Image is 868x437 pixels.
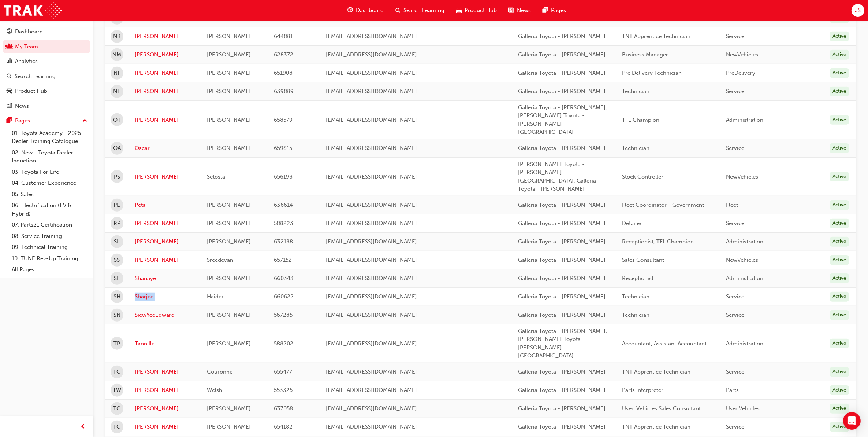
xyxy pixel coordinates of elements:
span: Fleet Coordinator - Government [622,202,704,208]
a: 09. Technical Training [9,242,90,253]
a: SiewYeeEdward [135,311,196,319]
span: NewVehicles [726,173,758,180]
span: NM [113,51,122,59]
span: Galleria Toyota - [PERSON_NAME] [518,238,606,245]
span: Used Vehicles Sales Consultant [622,405,701,412]
div: Active [830,172,849,182]
span: [EMAIL_ADDRESS][DOMAIN_NAME] [326,51,417,58]
div: Active [830,32,849,41]
span: Galleria Toyota - [PERSON_NAME] [518,70,606,76]
a: News [3,99,90,113]
span: [EMAIL_ADDRESS][DOMAIN_NAME] [326,340,417,347]
span: [PERSON_NAME] [207,405,251,412]
span: Galleria Toyota - [PERSON_NAME] [518,33,606,40]
span: Technician [622,145,649,151]
span: 637058 [274,405,293,412]
span: prev-icon [81,422,86,432]
a: car-iconProduct Hub [450,3,503,18]
button: DashboardMy TeamAnalyticsSearch LearningProduct HubNews [3,23,90,114]
span: search-icon [395,6,401,15]
a: [PERSON_NAME] [135,404,196,413]
span: UsedVehicles [726,405,760,412]
span: 567285 [274,312,293,318]
span: [PERSON_NAME] [207,220,251,227]
span: Accountant, Assistant Accountant [622,340,707,347]
span: [EMAIL_ADDRESS][DOMAIN_NAME] [326,238,417,245]
span: Pages [551,6,566,15]
span: Galleria Toyota - [PERSON_NAME] [518,145,606,151]
span: TNT Apprentice Technician [622,33,690,40]
a: [PERSON_NAME] [135,386,196,394]
span: News [517,6,531,15]
span: SS [114,256,120,264]
a: Sharjeel [135,293,196,301]
span: Business Manager [622,51,668,58]
a: Peta [135,201,196,209]
span: OT [113,116,121,124]
span: 632188 [274,238,293,245]
span: Service [726,33,744,40]
span: 588202 [274,340,293,347]
div: Active [830,218,849,228]
span: TFL Champion [622,117,659,123]
span: NewVehicles [726,257,758,263]
span: [EMAIL_ADDRESS][DOMAIN_NAME] [326,423,417,430]
a: [PERSON_NAME] [135,51,196,59]
span: [EMAIL_ADDRESS][DOMAIN_NAME] [326,202,417,208]
a: 07. Parts21 Certification [9,219,90,231]
span: Galleria Toyota - [PERSON_NAME] [518,220,606,227]
span: Galleria Toyota - [PERSON_NAME], [PERSON_NAME] Toyota - [PERSON_NAME][GEOGRAPHIC_DATA] [518,328,607,359]
span: 651908 [274,70,293,76]
span: Galleria Toyota - [PERSON_NAME] [518,387,606,393]
a: [PERSON_NAME] [135,368,196,376]
div: Active [830,422,849,432]
a: [PERSON_NAME] [135,69,196,77]
span: [EMAIL_ADDRESS][DOMAIN_NAME] [326,368,417,375]
a: search-iconSearch Learning [390,3,450,18]
span: PreDelivery [726,70,755,76]
a: All Pages [9,264,90,275]
a: 10. TUNE Rev-Up Training [9,253,90,264]
div: Active [830,367,849,377]
span: [PERSON_NAME] [207,423,251,430]
a: [PERSON_NAME] [135,423,196,431]
span: [PERSON_NAME] [207,312,251,318]
a: Tannille [135,339,196,348]
div: Active [830,87,849,96]
span: Galleria Toyota - [PERSON_NAME] [518,275,606,282]
div: Pages [15,117,30,125]
span: Galleria Toyota - [PERSON_NAME] [518,51,606,58]
span: guage-icon [347,6,353,15]
span: Receptionist [622,275,653,282]
span: [PERSON_NAME] [207,145,251,151]
span: Sales Consultant [622,257,664,263]
span: Search Learning [403,6,444,15]
a: [PERSON_NAME] [135,87,196,96]
span: 654182 [274,423,293,430]
a: [PERSON_NAME] [135,256,196,264]
div: Active [830,385,849,395]
span: [PERSON_NAME] Toyota - [PERSON_NAME][GEOGRAPHIC_DATA], Galleria Toyota - [PERSON_NAME] [518,161,596,192]
div: Active [830,292,849,302]
a: Oscar [135,144,196,153]
span: [PERSON_NAME] [207,275,251,282]
div: Active [830,310,849,320]
a: guage-iconDashboard [342,3,390,18]
span: 636614 [274,202,293,208]
span: SN [113,311,120,319]
span: Service [726,312,744,318]
span: Galleria Toyota - [PERSON_NAME] [518,293,606,300]
button: Pages [3,114,90,128]
a: [PERSON_NAME] [135,32,196,41]
a: My Team [3,40,90,54]
div: Active [830,404,849,414]
a: 05. Sales [9,189,90,200]
img: Trak [4,2,62,19]
span: Parts Interpreter [622,387,663,393]
span: Sreedevan [207,257,233,263]
span: 588223 [274,220,293,227]
a: [PERSON_NAME] [135,116,196,124]
span: OA [113,144,121,153]
div: Active [830,143,849,153]
a: 08. Service Training [9,231,90,242]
